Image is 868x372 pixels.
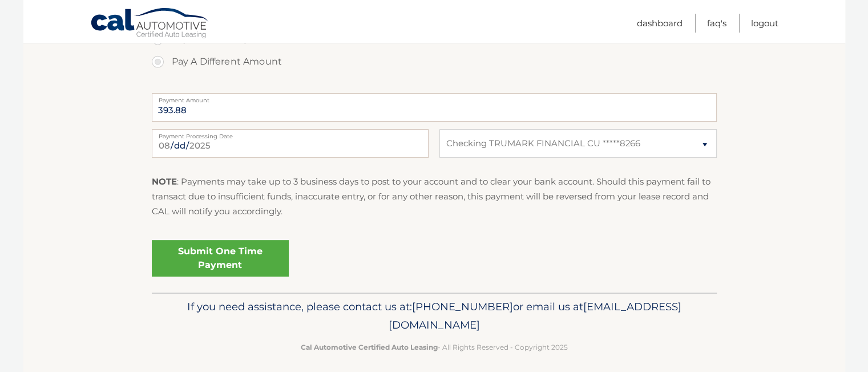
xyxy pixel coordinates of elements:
p: - All Rights Reserved - Copyright 2025 [159,341,709,353]
strong: Cal Automotive Certified Auto Leasing [301,343,438,351]
p: : Payments may take up to 3 business days to post to your account and to clear your bank account.... [152,174,717,219]
label: Payment Amount [152,93,717,102]
a: Logout [751,14,778,33]
p: If you need assistance, please contact us at: or email us at [159,298,709,334]
input: Payment Date [152,129,429,158]
label: Payment Processing Date [152,129,429,138]
a: Submit One Time Payment [152,240,289,277]
strong: NOTE [152,176,177,187]
input: Payment Amount [152,93,717,122]
a: Cal Automotive [90,7,210,41]
span: [PHONE_NUMBER] [412,300,513,313]
a: FAQ's [707,14,726,33]
a: Dashboard [637,14,683,33]
label: Pay A Different Amount [152,50,717,73]
span: [EMAIL_ADDRESS][DOMAIN_NAME] [389,300,681,331]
